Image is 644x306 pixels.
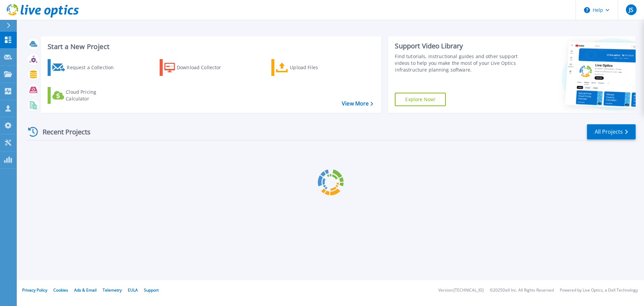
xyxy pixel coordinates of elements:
a: Download Collector [160,59,234,76]
li: Powered by Live Optics, a Dell Technology [560,288,638,293]
a: EULA [128,287,138,293]
a: Ads & Email [74,287,97,293]
h3: Start a New Project [48,43,373,50]
a: All Projects [587,124,636,139]
span: JS [629,7,633,12]
a: Cloud Pricing Calculator [48,87,122,104]
a: View More [342,100,373,107]
a: Explore Now! [395,93,446,106]
li: Version: [TECHNICAL_ID] [438,288,484,293]
a: Cookies [53,287,68,293]
div: Recent Projects [26,124,100,140]
li: © 2025 Dell Inc. All Rights Reserved [490,288,554,293]
div: Cloud Pricing Calculator [66,89,119,102]
div: Find tutorials, instructional guides and other support videos to help you make the most of your L... [395,53,521,73]
div: Download Collector [177,61,230,74]
div: Upload Files [290,61,343,74]
a: Upload Files [271,59,346,76]
div: Support Video Library [395,42,521,50]
a: Support [144,287,159,293]
a: Request a Collection [48,59,122,76]
a: Privacy Policy [22,287,47,293]
div: Request a Collection [67,61,120,74]
a: Telemetry [103,287,122,293]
